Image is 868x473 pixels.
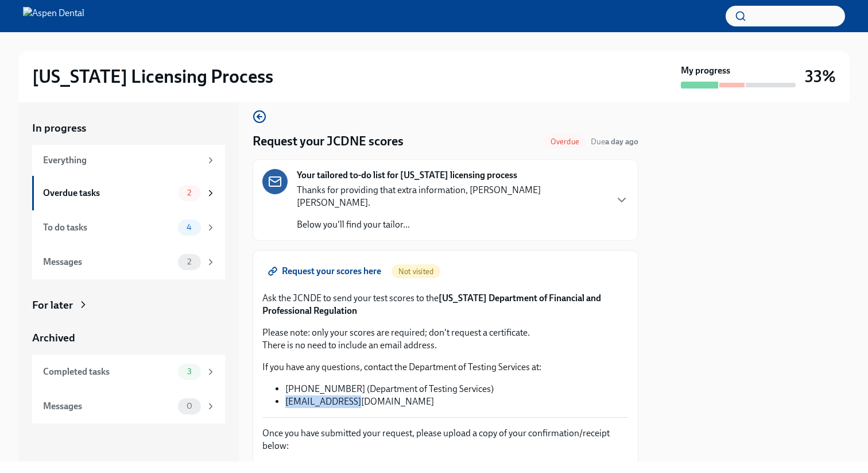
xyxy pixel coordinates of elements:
a: Overdue tasks2 [32,176,225,210]
li: [PHONE_NUMBER] (Department of Testing Services) [285,383,629,395]
p: Ask the JCNDE to send your test scores to the [262,292,629,317]
p: Below you'll find your tailor... [297,218,606,231]
p: Thanks for providing that extra information, [PERSON_NAME] [PERSON_NAME]. [297,184,606,209]
a: Completed tasks3 [32,355,225,389]
h4: Request your JCDNE scores [253,133,404,150]
a: Request your scores here [262,260,389,283]
span: 2 [180,257,198,266]
span: Due [591,137,638,147]
span: 2 [180,189,198,197]
a: To do tasks4 [32,210,225,245]
div: Completed tasks [43,366,173,378]
a: Everything [32,145,225,176]
li: [EMAIL_ADDRESS][DOMAIN_NAME] [285,395,629,408]
span: 0 [180,402,199,410]
span: 3 [180,367,199,376]
p: Once you have submitted your request, please upload a copy of your confirmation/receipt below: [262,427,629,452]
a: Messages2 [32,245,225,279]
strong: a day ago [605,137,638,147]
a: Archived [32,330,225,345]
a: Messages0 [32,389,225,424]
div: Overdue tasks [43,187,173,199]
span: September 3rd, 2025 10:00 [591,136,638,147]
h3: 33% [805,66,836,87]
a: For later [32,298,225,313]
img: Aspen Dental [23,7,84,25]
div: Messages [43,256,173,268]
span: Overdue [544,137,586,146]
p: If you have any questions, contact the Department of Testing Services at: [262,361,629,374]
div: To do tasks [43,221,173,234]
p: Please note: only your scores are required; don't request a certificate. There is no need to incl... [262,326,629,352]
div: Messages [43,400,173,413]
span: Not visited [392,267,440,276]
a: In progress [32,121,225,136]
span: 4 [180,223,199,232]
strong: Your tailored to-do list for [US_STATE] licensing process [297,169,517,182]
div: For later [32,298,73,313]
strong: My progress [681,64,730,77]
div: Everything [43,154,201,167]
span: Request your scores here [270,266,381,277]
h2: [US_STATE] Licensing Process [32,65,273,88]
